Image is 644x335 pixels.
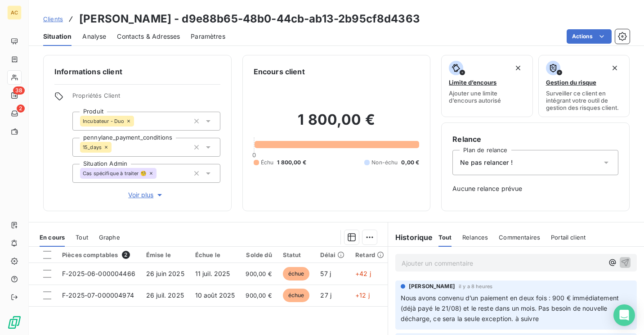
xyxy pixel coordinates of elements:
span: 26 juin 2025 [146,270,184,277]
span: 0 [252,151,256,158]
div: Pièces comptables [62,251,135,259]
span: Contacts & Adresses [117,32,180,41]
span: Nous avons convenu d’un paiement en deux fois : 900 € immédiatement (déjà payé le 21/08) et le re... [401,294,621,322]
span: Analyse [82,32,106,41]
h2: 1 800,00 € [254,111,420,138]
span: Non-échu [371,158,398,167]
span: +42 j [355,270,371,277]
span: 2 [122,251,130,259]
a: Clients [43,14,63,23]
span: Situation [43,32,72,41]
span: Cas spécifique à traiter 🧐 [83,171,147,176]
div: Délai [320,251,344,258]
div: AC [7,5,22,20]
h6: Historique [388,232,433,243]
span: 27 j [320,291,331,299]
div: Retard [355,251,384,258]
div: Statut [283,251,310,258]
span: Voir plus [128,190,164,199]
span: Relances [462,234,488,241]
span: Tout [76,234,88,241]
a: 2 [7,106,21,121]
h6: Encours client [254,66,305,77]
span: Graphe [99,234,120,241]
span: échue [283,289,310,302]
span: 900,00 € [246,269,272,278]
span: Commentaires [499,234,540,241]
span: Gestion du risque [546,79,596,86]
h6: Relance [452,134,618,145]
input: Ajouter une valeur [134,117,141,125]
div: Émise le [146,251,184,258]
span: 57 j [320,270,331,277]
span: 15_days [83,145,102,150]
div: Open Intercom Messenger [613,304,635,326]
span: 11 juil. 2025 [195,270,230,277]
span: 0,00 € [401,158,419,167]
span: 1 800,00 € [277,158,306,167]
span: Clients [43,15,63,23]
input: Ajouter une valeur [112,143,119,151]
button: Voir plus [72,190,220,200]
span: F-2025-06-000004466 [62,270,135,277]
span: Échu [261,158,274,167]
img: Logo LeanPay [7,315,22,330]
span: 2 [17,104,25,113]
span: Aucune relance prévue [452,184,618,193]
span: Paramètres [191,32,225,41]
span: échue [283,267,310,281]
span: Ajouter une limite d’encours autorisé [449,90,525,104]
span: Ne pas relancer ! [460,158,513,167]
a: 38 [7,88,21,103]
div: Solde dû [246,251,272,258]
span: 900,00 € [246,291,272,300]
button: Gestion du risqueSurveiller ce client en intégrant votre outil de gestion des risques client. [538,55,630,117]
input: Ajouter une valeur [157,169,164,177]
span: Limite d’encours [449,79,496,86]
span: +12 j [355,291,370,299]
span: Propriétés Client [72,92,220,104]
span: Incubateur - Duo [83,118,124,124]
span: En cours [40,234,65,241]
div: Échue le [195,251,235,258]
span: il y a 8 heures [459,284,492,289]
button: Actions [567,29,612,44]
span: [PERSON_NAME] [409,282,455,290]
span: Portail client [551,234,586,241]
span: F-2025-07-000004974 [62,291,134,299]
h6: Informations client [54,66,220,77]
span: Tout [438,234,452,241]
span: 10 août 2025 [195,291,235,299]
span: 38 [13,86,25,95]
h3: [PERSON_NAME] - d9e88b65-48b0-44cb-ab13-2b95cf8d4363 [79,11,420,27]
button: Limite d’encoursAjouter une limite d’encours autorisé [441,55,532,117]
span: 26 juil. 2025 [146,291,184,299]
span: Surveiller ce client en intégrant votre outil de gestion des risques client. [546,90,622,111]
